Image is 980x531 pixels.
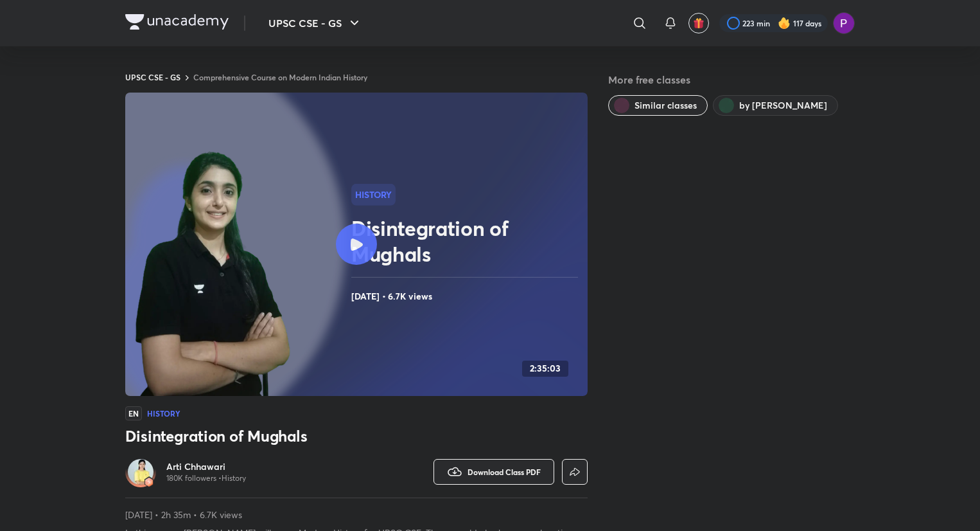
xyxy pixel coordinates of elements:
h5: More free classes [608,72,855,87]
img: avatar [693,17,704,29]
img: streak [778,17,791,30]
h2: Disintegration of Mughals [351,215,582,267]
img: Avatar [128,459,153,485]
span: by Arti Chhawari [739,99,827,112]
h3: Disintegration of Mughals [125,426,588,446]
img: Company Logo [125,14,229,30]
a: Company Logo [125,14,229,33]
button: Download Class PDF [433,459,554,485]
button: by Arti Chhawari [713,95,838,116]
p: 180K followers • History [166,473,246,483]
button: avatar [688,13,709,33]
img: Preeti Pandey [833,12,855,34]
a: Arti Chhawari [166,460,246,473]
span: Similar classes [634,99,697,112]
h4: History [147,410,180,417]
span: EN [125,406,142,420]
a: UPSC CSE - GS [125,72,180,82]
h4: [DATE] • 6.7K views [351,288,582,305]
img: badge [144,478,153,487]
a: Avatarbadge [125,456,156,487]
a: Comprehensive Course on Modern Indian History [193,72,367,82]
p: [DATE] • 2h 35m • 6.7K views [125,509,588,521]
button: Similar classes [608,95,708,116]
span: Download Class PDF [468,467,541,477]
button: UPSC CSE - GS [261,10,370,36]
h4: 2:35:03 [530,363,561,374]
